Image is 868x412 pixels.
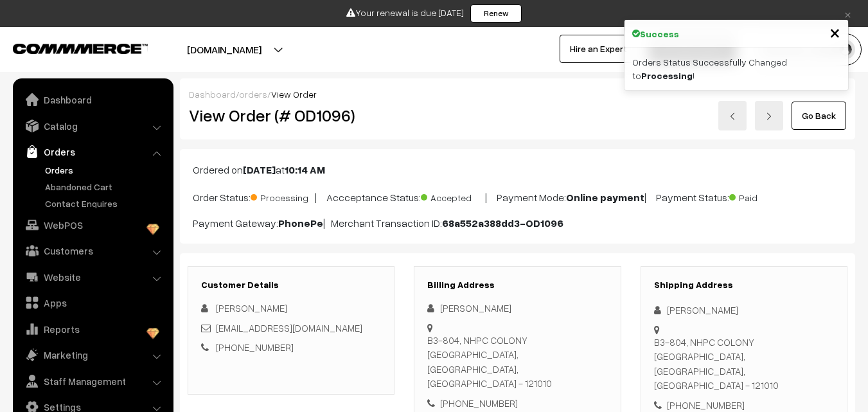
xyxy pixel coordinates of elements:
div: B3-804, NHPC COLONY [GEOGRAPHIC_DATA], [GEOGRAPHIC_DATA], [GEOGRAPHIC_DATA] - 121010 [427,333,607,391]
p: Ordered on at [193,162,842,177]
div: Your renewal is due [DATE] [4,4,864,22]
span: × [829,20,840,44]
span: Processing [251,188,315,204]
div: B3-804, NHPC COLONY [GEOGRAPHIC_DATA], [GEOGRAPHIC_DATA], [GEOGRAPHIC_DATA] - 121010 [654,335,834,393]
a: Customers [16,239,169,262]
a: × [839,6,856,21]
div: [PERSON_NAME] [654,303,834,318]
b: 10:14 AM [285,163,325,176]
a: Staff Management [16,370,169,393]
a: Abandoned Cart [42,180,169,193]
a: COMMMERCE [13,40,125,55]
strong: Processing [641,70,693,81]
a: Renew [470,4,522,22]
img: COMMMERCE [13,44,148,53]
div: [PERSON_NAME] [427,301,607,316]
a: WebPOS [16,213,169,237]
span: [PERSON_NAME] [216,302,287,314]
img: right-arrow.png [765,112,773,120]
a: Catalog [16,114,169,138]
strong: Success [640,27,679,40]
p: Payment Gateway: | Merchant Transaction ID: [193,215,842,231]
b: 68a552a388dd3-OD1096 [442,217,563,229]
h3: Customer Details [201,280,381,291]
h3: Billing Address [427,280,607,291]
a: Dashboard [16,88,169,111]
span: Accepted [421,188,485,204]
a: [EMAIL_ADDRESS][DOMAIN_NAME] [216,322,362,334]
a: Apps [16,291,169,314]
a: Dashboard [189,89,236,100]
a: Marketing [16,343,169,366]
a: Orders [16,140,169,163]
p: Order Status: | Accceptance Status: | Payment Mode: | Payment Status: [193,188,842,205]
a: [PHONE_NUMBER] [216,341,294,353]
a: orders [239,89,267,100]
h2: View Order (# OD1096) [189,105,395,125]
button: [DOMAIN_NAME] [142,33,306,66]
span: Paid [729,188,793,204]
b: [DATE] [243,163,276,176]
b: PhonePe [278,217,323,229]
div: / / [189,87,846,101]
div: Orders Status Successfully Changed to ! [624,48,848,90]
h3: Shipping Address [654,280,834,291]
a: Contact Enquires [42,197,169,210]
span: View Order [271,89,317,100]
a: Orders [42,163,169,177]
a: Reports [16,318,169,341]
a: Website [16,265,169,289]
button: Close [829,22,840,42]
b: Online payment [566,191,644,204]
img: left-arrow.png [729,112,736,120]
div: [PHONE_NUMBER] [427,396,607,411]
a: Go Back [792,102,846,130]
a: Hire an Expert [560,35,637,63]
